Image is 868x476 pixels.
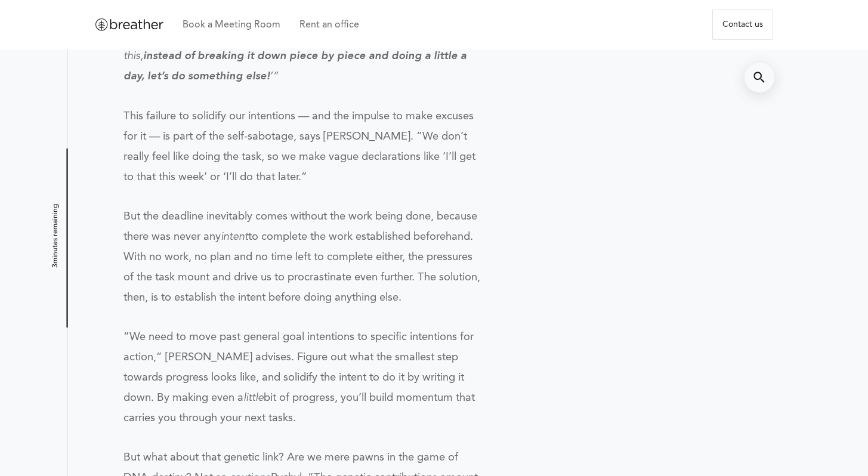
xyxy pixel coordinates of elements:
[123,231,480,303] span: to complete the work established beforehand. With no work, no plan and no time left to complete e...
[123,211,477,242] span: But the deadline inevitably comes without the work being done, because there was never any
[123,51,467,82] i: instead of breaking it down piece by piece and doing a little a day, let’s do something else!
[48,147,62,326] h5: minutes remaining
[270,71,279,82] span: ’”
[243,392,264,403] span: little
[51,264,58,268] span: 3
[123,392,475,424] span: bit of progress, you’ll build momentum that carries you through your next tasks.
[221,231,248,242] span: intent
[123,111,475,183] span: This failure to solidify our intentions — and the impulse to make excuses for it — is part of the...
[123,332,474,403] span: “We need to move past general goal intentions to specific intentions for action,” [PERSON_NAME] a...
